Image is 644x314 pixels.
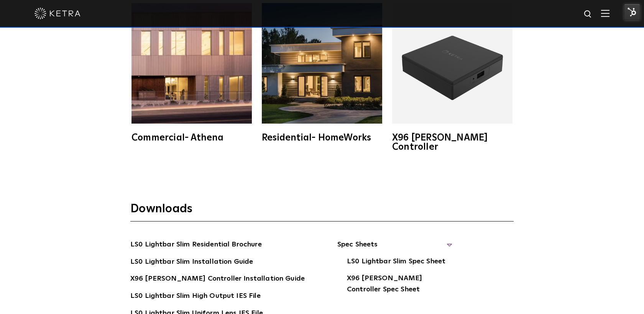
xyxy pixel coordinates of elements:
[130,3,253,142] a: Commercial- Athena
[262,133,382,142] div: Residential- HomeWorks
[601,10,609,17] img: Hamburger%20Nav.svg
[130,273,305,286] a: X96 [PERSON_NAME] Controller Installation Guide
[34,8,80,19] img: ketra-logo-2019-white
[261,3,383,142] a: Residential- HomeWorks
[583,10,593,19] img: search icon
[391,3,514,152] a: X96 [PERSON_NAME] Controller
[347,273,452,296] a: X96 [PERSON_NAME] Controller Spec Sheet
[337,239,452,256] span: Spec Sheets
[130,239,262,251] a: LS0 Lightbar Slim Residential Brochure
[131,133,252,142] div: Commercial- Athena
[131,3,252,124] img: athena-square
[130,202,514,221] h3: Downloads
[392,133,513,152] div: X96 [PERSON_NAME] Controller
[392,3,513,124] img: X96_Controller
[130,256,253,269] a: LS0 Lightbar Slim Installation Guide
[624,4,640,20] img: HubSpot Tools Menu Toggle
[347,256,445,268] a: LS0 Lightbar Slim Spec Sheet
[130,291,261,303] a: LS0 Lightbar Slim High Output IES File
[262,3,382,124] img: homeworks_hero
